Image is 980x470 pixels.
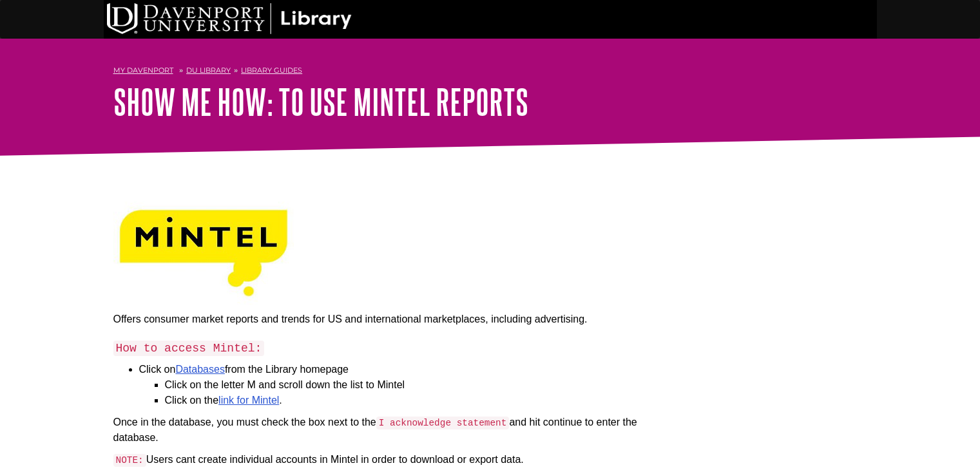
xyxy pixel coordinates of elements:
img: mintel logo [113,202,294,305]
a: Databases [175,364,225,375]
a: DU Library [186,66,231,75]
code: How to access Mintel: [113,341,265,356]
a: Show Me How: To Use Mintel Reports [113,82,528,122]
li: Click on from the Library homepage [139,362,674,408]
a: Library Guides [241,66,302,75]
nav: breadcrumb [113,62,867,82]
code: NOTE: [113,454,146,467]
a: My Davenport [113,65,173,76]
li: Click on the letter M and scroll down the list to Mintel [165,377,674,393]
p: Once in the database, you must check the box next to the and hit continue to enter the database. [113,415,674,446]
code: I acknowledge statement [376,417,510,429]
p: Offers consumer market reports and trends for US and international marketplaces, including advert... [113,312,674,327]
img: DU Library [107,3,352,34]
p: Users cant create individual accounts in Mintel in order to download or export data. [113,452,674,468]
a: link for Mintel [218,395,279,406]
li: Click on the . [165,393,674,408]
